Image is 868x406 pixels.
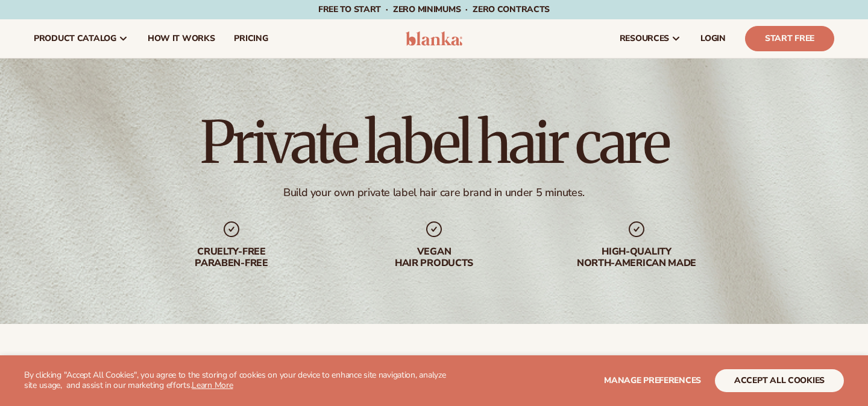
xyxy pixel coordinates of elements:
[610,19,691,58] a: resources
[138,19,225,58] a: How It Works
[34,34,116,43] span: product catalog
[224,19,277,58] a: pricing
[357,246,511,269] div: Vegan hair products
[24,370,453,391] p: By clicking "Accept All Cookies", you agree to the storing of cookies on your device to enhance s...
[700,34,726,43] span: LOGIN
[192,379,233,391] a: Learn More
[200,113,668,171] h1: Private label hair care
[745,26,834,51] a: Start Free
[691,19,735,58] a: LOGIN
[283,186,585,200] div: Build your own private label hair care brand in under 5 minutes.
[406,31,463,46] img: logo
[715,369,844,392] button: accept all cookies
[620,34,669,43] span: resources
[154,246,309,269] div: cruelty-free paraben-free
[604,369,701,392] button: Manage preferences
[148,34,215,43] span: How It Works
[559,246,714,269] div: High-quality North-american made
[604,375,701,386] span: Manage preferences
[318,4,550,15] span: Free to start · ZERO minimums · ZERO contracts
[234,34,268,43] span: pricing
[24,19,138,58] a: product catalog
